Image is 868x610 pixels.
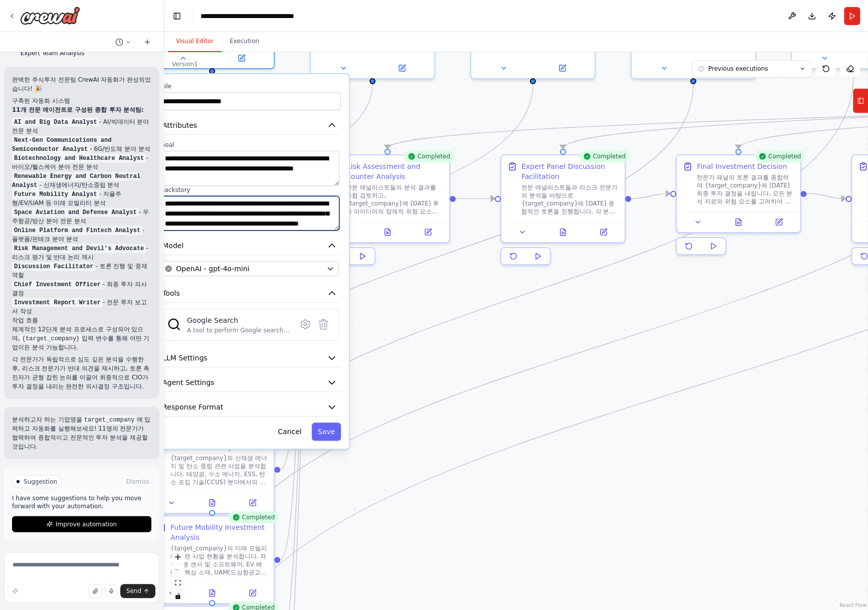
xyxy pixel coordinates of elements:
li: - 플랫폼/핀테크 분야 분석 [12,226,151,244]
p: I have some suggestions to help you move forward with your automation. [12,494,151,510]
div: {target_company}의 미래 모빌리티 관련 사업 현황을 분석합니다. 자율주행 센서 및 소프트웨어, EV 배터리 핵심 소재, UAM(도심항공교통) 등 미래 운송 수단의... [170,544,268,576]
button: Visual Editor [168,31,222,52]
button: Execution [222,31,267,52]
li: - 전문 투자 보고서 작성 [12,298,151,316]
li: - 6G/반도체 분야 분석 [12,135,151,153]
label: Goal [160,141,339,149]
button: Open in side panel [236,587,270,599]
g: Edge from 4f0b7bf7-53e3-44b9-ad9c-b1714464ef40 to a8a41bcb-57c8-454b-8c02-a418d011ba52 [281,193,319,474]
g: Edge from fb79ab84-059f-4ed5-8f2c-c62d0138c1c4 to cebd19bc-8491-47ca-9e3f-d4bfb10dc9b4 [207,84,377,239]
button: toggle interactivity [171,589,184,602]
code: Risk Management and Devil's Advocate [12,244,146,253]
code: Biotechnology and Healthcare Analyst [12,154,146,163]
button: Improve this prompt [8,584,22,598]
button: Open in side panel [411,226,446,238]
div: CompletedRenewable Energy Investment Analysis{target_company}의 신재생 에너지 및 탄소 중립 관련 사업을 분석합니다. 태양광,... [149,425,275,540]
div: 전문가 패널의 토론 결과를 종합하여 {target_company}에 [DATE] 최종 투자 결정을 내립니다. 모든 분석 자료와 위험 요소를 고려하여 투자 여부, 투자 규모, ... [697,173,794,206]
g: Edge from 971066f0-3671-41ac-92a6-6a62cbeb73e0 to a8a41bcb-57c8-454b-8c02-a418d011ba52 [281,193,319,564]
button: zoom out [171,563,184,576]
g: Edge from f9cac8d3-ba60-4396-89fe-d555cd22ad6d to 4f0b7bf7-53e3-44b9-ad9c-b1714464ef40 [207,84,698,420]
button: Open in side panel [373,62,430,74]
code: Space Aviation and Defense Analyst [12,208,139,217]
div: Expert Panel Discussion Facilitation [521,161,618,181]
code: target_company [82,416,137,425]
div: Completed [403,150,454,162]
button: Dismiss [124,477,151,487]
code: Discussion Facilitator [12,262,95,271]
code: Chief Investment Officer [12,280,103,289]
p: 분석하고자 하는 기업명을 에 입력하고 자동화를 실행해보세요! 11명의 전문가가 협력하여 종합적이고 전문적인 투자 분석을 제공할 것입니다. [12,415,151,451]
div: Completed [579,150,629,162]
div: Renewable Energy Investment Analysis [170,432,268,452]
p: 완벽한 주식투자 전문팀 CrewAI 자동화가 완성되었습니다! 🎉 [12,75,151,93]
span: OpenAI - gpt-4o-mini [176,264,249,274]
g: Edge from 97483287-a1a8-4d3c-bb8f-ea2762512a2a to 971066f0-3671-41ac-92a6-6a62cbeb73e0 [207,74,858,510]
g: Edge from 196b431b-9d0a-4e99-87c2-0f88960640ad to 1daaab82-f4aa-4e4a-a7d3-2e91ae46f14a [207,84,538,329]
li: - 바이오/헬스케어 분야 전문 분석 [12,153,151,171]
span: Previous executions [708,65,768,73]
div: Version 1 [172,60,198,68]
button: Open in side panel [213,52,270,64]
button: Save [312,423,341,441]
button: Response Format [158,398,341,417]
span: Response Format [162,402,223,412]
button: Open in side panel [236,497,270,509]
li: - 우주항공/방산 분야 전문 분석 [12,208,151,226]
button: Cancel [272,423,307,441]
button: Upload files [88,584,102,598]
span: Tools [162,288,180,298]
button: Model [158,237,341,255]
g: Edge from f5900e49-ca36-44e7-a9df-5b4038a24f98 to 9d1f4767-12cf-4424-b856-7593c746a8ac [807,188,845,204]
div: CompletedExpert Panel Discussion Facilitation전문 애널리스트들과 리스크 전문가의 분석을 바탕으로 {target_company}에 [DATE... [500,154,625,269]
button: Tools [158,284,341,303]
li: - 최종 투자 의사결정 [12,280,151,298]
span: Send [126,587,141,595]
code: Online Platform and Fintech Analyst [12,226,142,235]
button: Open in side panel [534,62,590,74]
button: View output [366,226,409,238]
li: - 신재생에너지/탄소중립 분석 [12,171,151,189]
button: OpenAI - gpt-4o-mini [160,261,339,276]
label: Role [158,82,341,90]
button: zoom in [171,550,184,563]
p: 체계적인 12단계 분석 프로세스로 구성되어 있으며, 입력 변수를 통해 어떤 기업이든 분석 가능합니다. [12,325,151,352]
button: Switch to previous chat [111,36,135,48]
button: Send [120,584,155,598]
button: Agent Settings [158,373,341,392]
span: Agent Settings [162,377,214,387]
code: AI and Big Data Analyst [12,118,99,127]
button: Configure tool [296,315,314,333]
span: Attributes [162,120,197,130]
g: Edge from a8a41bcb-57c8-454b-8c02-a418d011ba52 to d10697f1-dbf2-4e0a-a316-d4a4e38808dd [456,193,495,204]
div: CompletedRisk Assessment and Counter Analysis전문 애널리스트들의 분석 결과를 종합 검토하고, {target_company}에 [DATE] ... [325,154,450,269]
div: Google Search [187,315,290,325]
button: Click to speak your automation idea [104,584,118,598]
button: View output [542,226,584,238]
button: View output [191,587,234,599]
nav: breadcrumb [200,11,324,21]
div: React Flow controls [171,550,184,602]
div: {target_company}의 신재생 에너지 및 탄소 중립 관련 사업을 분석합니다. 태양광, 수소 에너지, ESS, 탄소 포집 기술(CCUS) 분야에서의 기술적 우위와 정부... [170,454,268,486]
button: LLM Settings [158,349,341,367]
button: Attributes [158,116,341,135]
div: Future Mobility Investment Analysis [170,522,268,542]
code: Next-Gen Communications and Semiconductor Analyst [12,136,111,154]
p: 각 전문가가 독립적으로 심도 깊은 분석을 수행한 후, 리스크 전문가가 반대 의견을 제시하고, 토론 촉진자가 균형 잡힌 논의를 이끌어 최종적으로 CIO가 투자 결정을 내리는 완... [12,355,151,391]
a: React Flow attribution [839,602,866,608]
li: - 자율주행/EV/UAM 등 미래 모빌리티 분석 [12,189,151,208]
button: Delete tool [314,315,332,333]
div: Final Investment Decision [697,161,787,171]
button: Hide left sidebar [170,9,184,23]
li: - 토론 진행 및 중재 역할 [12,262,151,280]
button: Improve automation [12,516,151,532]
div: 전문 애널리스트들의 분석 결과를 종합 검토하고, {target_company}에 [DATE] 투자 아이디어의 잠재적 위험 요소와 맹점을 찾아내어 건설적인 반론을 제기합니다. ... [346,183,443,216]
button: Open in side panel [762,216,796,228]
span: Suggestion [24,478,57,486]
div: A tool to perform Google search with a search_query. [187,326,290,334]
div: Risk Assessment and Counter Analysis [346,161,443,181]
button: fit view [171,576,184,589]
label: Backstory [160,186,339,194]
button: View output [191,497,234,509]
li: - AI/빅데이터 분야 전문 분석 [12,117,151,135]
h2: 구축된 자동화 시스템 [12,96,151,105]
